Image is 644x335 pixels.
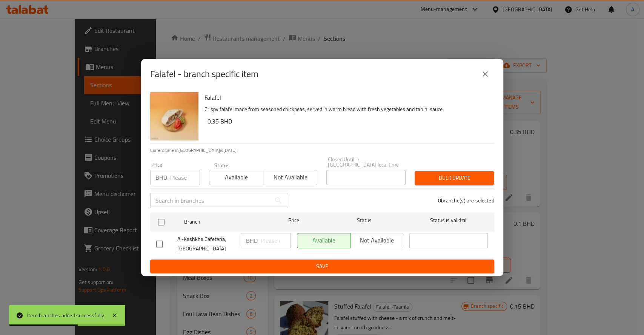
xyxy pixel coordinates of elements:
div: Item branches added successfully [27,311,104,320]
span: Status [325,216,403,225]
span: Status is valid till [409,216,488,225]
input: Please enter price [261,233,291,248]
input: Search in branches [150,193,271,208]
button: Not available [263,170,317,185]
button: Bulk update [415,171,494,185]
span: Branch [184,217,263,227]
h6: 0.35 BHD [207,116,488,127]
span: Save [156,262,488,271]
img: Falafel [150,92,198,140]
input: Please enter price [170,170,200,185]
h2: Falafel - branch specific item [150,68,258,80]
span: Al-Kashkha Cafeteria, [GEOGRAPHIC_DATA] [177,235,235,253]
span: Price [269,216,319,225]
button: Available [209,170,263,185]
p: 0 branche(s) are selected [438,197,494,204]
p: BHD [246,236,258,245]
p: Current time in [GEOGRAPHIC_DATA] is [DATE] [150,147,494,154]
p: Crispy falafel made from seasoned chickpeas, served in warm bread with fresh vegetables and tahin... [204,105,488,114]
span: Bulk update [421,173,488,183]
button: Save [150,259,494,273]
p: BHD [155,173,167,182]
span: Not available [266,172,314,183]
h6: Falafel [204,92,488,103]
button: close [476,65,494,83]
span: Available [212,172,260,183]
